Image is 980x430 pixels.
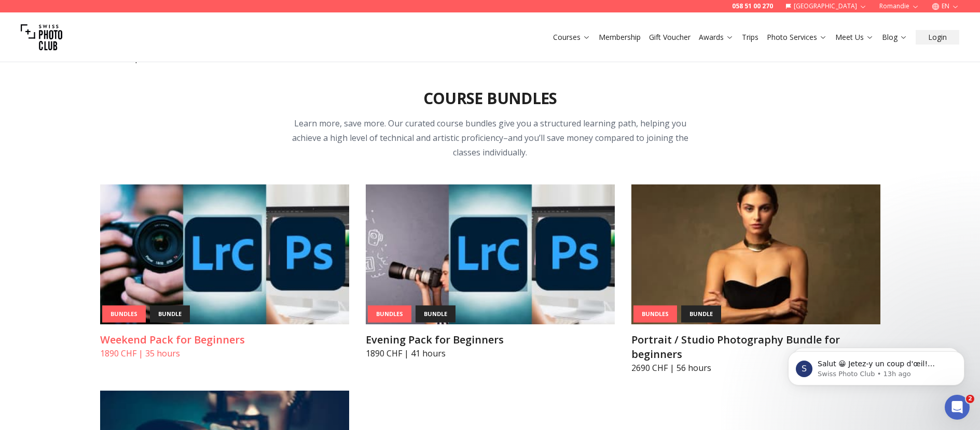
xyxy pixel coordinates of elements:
[21,17,62,58] img: Swiss photo club
[945,395,970,420] iframe: Intercom live chat
[366,333,615,347] h3: Evening Pack for Beginners
[699,32,734,42] a: Awards
[763,30,831,45] button: Photo Services
[738,30,763,45] button: Trips
[695,30,738,45] button: Awards
[831,30,878,45] button: Meet Us
[916,30,959,45] button: Login
[553,32,590,42] a: Courses
[100,333,349,347] h3: Weekend Pack for Beginners
[150,306,190,323] div: bundle
[366,184,615,324] img: Evening Pack for Beginners
[645,30,695,45] button: Gift Voucher
[366,184,615,360] a: Evening Pack for BeginnersBundlesbundleEvening Pack for Beginners1890 CHF | 41 hours
[732,2,773,10] a: 058 51 00 270
[100,347,349,360] p: 1890 CHF | 35 hours
[599,32,641,42] a: Membership
[772,329,980,402] iframe: Intercom notifications message
[742,32,758,42] a: Trips
[100,184,349,360] a: Weekend Pack for BeginnersBundlesbundleWeekend Pack for Beginners1890 CHF | 35 hours
[681,306,721,323] div: bundle
[631,362,880,374] p: 2690 CHF | 56 hours
[292,118,688,158] span: Learn more, save more. Our curated course bundles give you a structured learning path, helping yo...
[102,306,146,323] div: Bundles
[878,30,912,45] button: Blog
[100,184,349,324] img: Weekend Pack for Beginners
[549,30,595,45] button: Courses
[631,184,880,374] a: Portrait / Studio Photography Bundle for beginnersBundlesbundlePortrait / Studio Photography Bund...
[416,306,456,323] div: bundle
[649,32,691,42] a: Gift Voucher
[835,32,874,42] a: Meet Us
[631,184,880,324] img: Portrait / Studio Photography Bundle for beginners
[882,32,907,42] a: Blog
[423,89,557,108] h2: Course Bundles
[966,395,974,403] span: 2
[767,32,827,42] a: Photo Services
[633,306,677,323] div: Bundles
[366,347,615,360] p: 1890 CHF | 41 hours
[368,306,411,323] div: Bundles
[631,333,880,362] h3: Portrait / Studio Photography Bundle for beginners
[595,30,645,45] button: Membership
